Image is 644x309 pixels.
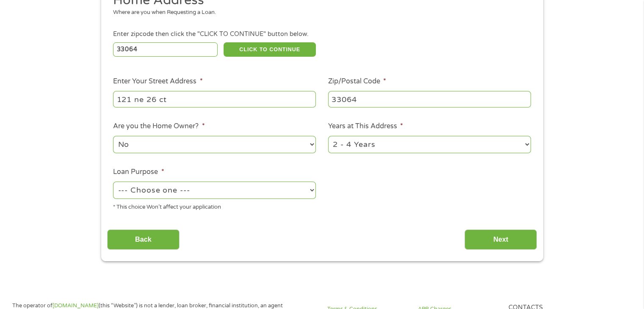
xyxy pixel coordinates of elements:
[107,229,180,250] input: Back
[53,302,99,309] a: [DOMAIN_NAME]
[113,168,164,177] label: Loan Purpose
[328,122,403,131] label: Years at This Address
[113,200,316,212] div: * This choice Won’t affect your application
[113,30,531,39] div: Enter zipcode then click the "CLICK TO CONTINUE" button below.
[224,42,316,57] button: CLICK TO CONTINUE
[113,91,316,107] input: 1 Main Street
[464,229,537,250] input: Next
[113,77,202,86] label: Enter Your Street Address
[113,122,205,131] label: Are you the Home Owner?
[113,8,525,17] div: Where are you when Requesting a Loan.
[328,77,386,86] label: Zip/Postal Code
[113,42,218,57] input: Enter Zipcode (e.g 01510)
